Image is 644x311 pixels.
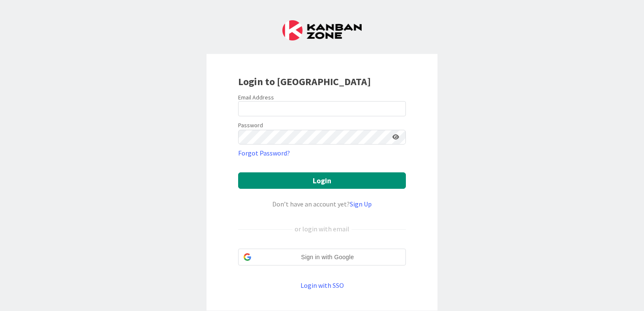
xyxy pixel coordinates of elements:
[238,172,406,189] button: Login
[238,94,274,101] label: Email Address
[350,200,372,208] a: Sign Up
[238,75,371,88] b: Login to [GEOGRAPHIC_DATA]
[255,253,400,262] span: Sign in with Google
[238,121,263,130] label: Password
[292,224,352,234] div: or login with email
[282,20,362,40] img: Kanban Zone
[301,281,344,290] a: Login with SSO
[238,249,406,265] div: Sign in with Google
[238,199,406,209] div: Don’t have an account yet?
[238,148,290,158] a: Forgot Password?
